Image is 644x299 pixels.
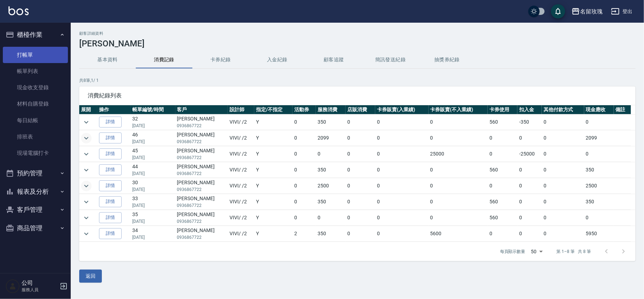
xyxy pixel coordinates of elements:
[375,194,428,210] td: 0
[292,210,316,226] td: 0
[131,130,175,146] td: 46
[517,194,542,210] td: 0
[316,178,346,194] td: 2500
[81,165,92,175] button: expand row
[81,197,92,207] button: expand row
[316,210,346,226] td: 0
[3,47,68,63] a: 打帳單
[254,105,292,114] th: 指定/不指定
[517,210,542,226] td: 0
[429,162,488,178] td: 0
[177,123,226,129] p: 0936867722
[551,4,565,18] button: save
[316,130,346,146] td: 2099
[81,149,92,159] button: expand row
[517,226,542,242] td: 0
[316,105,346,114] th: 服務消費
[6,279,20,293] img: Person
[419,51,475,68] button: 抽獎券紀錄
[81,213,92,223] button: expand row
[316,162,346,178] td: 350
[228,194,254,210] td: VIVI / /2
[177,139,226,145] p: 0936867722
[254,162,292,178] td: Y
[99,180,122,191] a: 詳情
[22,280,58,287] h5: 公司
[79,270,102,283] button: 返回
[614,105,631,114] th: 備註
[81,117,92,128] button: expand row
[228,146,254,162] td: VIVI / /2
[131,162,175,178] td: 44
[542,114,584,130] td: 0
[346,226,375,242] td: 0
[488,178,517,194] td: 0
[192,51,249,68] button: 卡券紀錄
[3,96,68,112] a: 材料自購登錄
[133,218,174,225] p: [DATE]
[79,39,636,49] h3: [PERSON_NAME]
[254,146,292,162] td: Y
[99,164,122,175] a: 詳情
[79,105,97,114] th: 展開
[254,130,292,146] td: Y
[517,130,542,146] td: 0
[584,210,614,226] td: 0
[375,130,428,146] td: 0
[542,162,584,178] td: 0
[131,114,175,130] td: 32
[346,162,375,178] td: 0
[292,130,316,146] td: 0
[569,4,605,19] button: 名留玫瑰
[97,105,130,114] th: 操作
[580,7,603,16] div: 名留玫瑰
[133,123,174,129] p: [DATE]
[557,248,591,255] p: 第 1–8 筆 共 8 筆
[22,287,58,293] p: 服務人員
[254,194,292,210] td: Y
[375,162,428,178] td: 0
[175,114,228,130] td: [PERSON_NAME]
[133,234,174,241] p: [DATE]
[177,154,226,161] p: 0936867722
[488,226,517,242] td: 0
[175,130,228,146] td: [PERSON_NAME]
[81,181,92,191] button: expand row
[133,202,174,209] p: [DATE]
[131,194,175,210] td: 33
[79,77,636,84] p: 共 8 筆, 1 / 1
[346,194,375,210] td: 0
[528,242,545,261] div: 50
[177,186,226,193] p: 0936867722
[254,210,292,226] td: Y
[517,114,542,130] td: -350
[228,210,254,226] td: VIVI / /2
[542,146,584,162] td: 0
[517,178,542,194] td: 0
[375,146,428,162] td: 0
[175,178,228,194] td: [PERSON_NAME]
[584,162,614,178] td: 350
[542,226,584,242] td: 0
[346,130,375,146] td: 0
[177,234,226,241] p: 0936867722
[429,146,488,162] td: 25000
[584,194,614,210] td: 350
[131,105,175,114] th: 帳單編號/時間
[133,154,174,161] p: [DATE]
[362,51,419,68] button: 簡訊發送紀錄
[608,5,636,18] button: 登出
[3,26,68,44] button: 櫃檯作業
[316,226,346,242] td: 350
[316,146,346,162] td: 0
[346,105,375,114] th: 店販消費
[488,210,517,226] td: 560
[99,212,122,223] a: 詳情
[292,178,316,194] td: 0
[228,105,254,114] th: 設計師
[375,114,428,130] td: 0
[254,178,292,194] td: Y
[249,51,306,68] button: 入金紀錄
[228,130,254,146] td: VIVI / /2
[3,129,68,145] a: 排班表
